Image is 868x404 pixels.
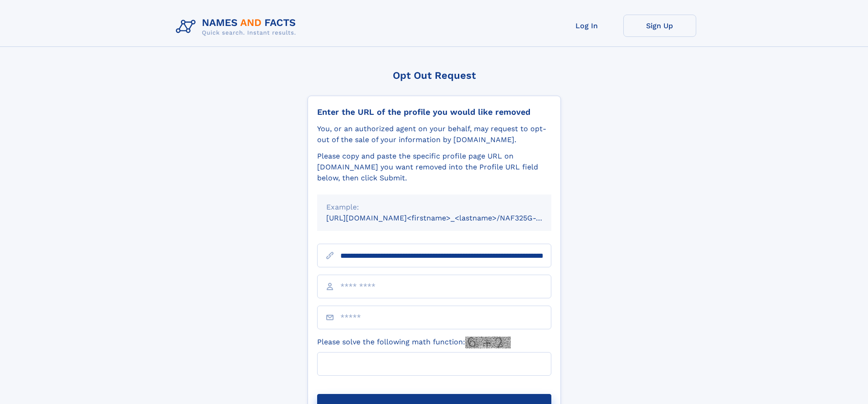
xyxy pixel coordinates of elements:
[172,15,303,39] img: Logo Names and Facts
[623,15,696,37] a: Sign Up
[326,202,542,213] div: Example:
[550,15,623,37] a: Log In
[317,123,551,145] div: You, or an authorized agent on your behalf, may request to opt-out of the sale of your informatio...
[317,337,511,348] label: Please solve the following math function:
[326,214,569,222] small: [URL][DOMAIN_NAME]<firstname>_<lastname>/NAF325G-xxxxxxxx
[317,151,551,184] div: Please copy and paste the specific profile page URL on [DOMAIN_NAME] you want removed into the Pr...
[317,107,551,117] div: Enter the URL of the profile you would like removed
[308,70,561,81] div: Opt Out Request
